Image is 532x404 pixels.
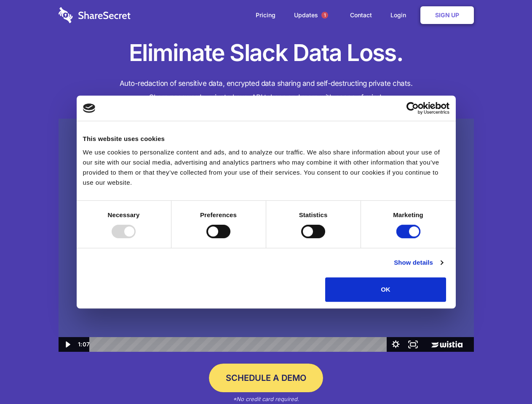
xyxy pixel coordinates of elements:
[299,211,328,218] strong: Statistics
[387,337,404,352] button: Show settings menu
[394,258,443,268] a: Show details
[59,337,76,352] button: Play Video
[83,134,449,144] div: This website uses cookies
[83,147,449,188] div: We use cookies to personalize content and ads, and to analyze our traffic. We also share informat...
[108,211,140,218] strong: Necessary
[83,104,96,113] img: logo
[325,277,446,302] button: OK
[233,396,299,402] em: *No credit card required.
[209,364,323,392] a: Schedule a Demo
[382,2,419,28] a: Login
[59,119,474,352] img: Sharesecret
[247,2,284,28] a: Pricing
[404,337,422,352] button: Fullscreen
[96,337,383,352] div: Playbar
[420,6,474,24] a: Sign Up
[376,102,449,114] a: Usercentrics Cookiebot - opens in a new window
[59,7,131,23] img: logo-wordmark-white-trans-d4663122ce5f474addd5e946df7df03e33cb6a1c49d2221995e7729f52c070b2.svg
[59,77,474,104] h4: Auto-redaction of sensitive data, encrypted data sharing and self-destructing private chats. Shar...
[342,2,380,28] a: Contact
[59,38,474,68] h1: Eliminate Slack Data Loss.
[321,12,328,19] span: 1
[393,211,423,218] strong: Marketing
[200,211,237,218] strong: Preferences
[422,337,473,352] a: Wistia Logo -- Learn More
